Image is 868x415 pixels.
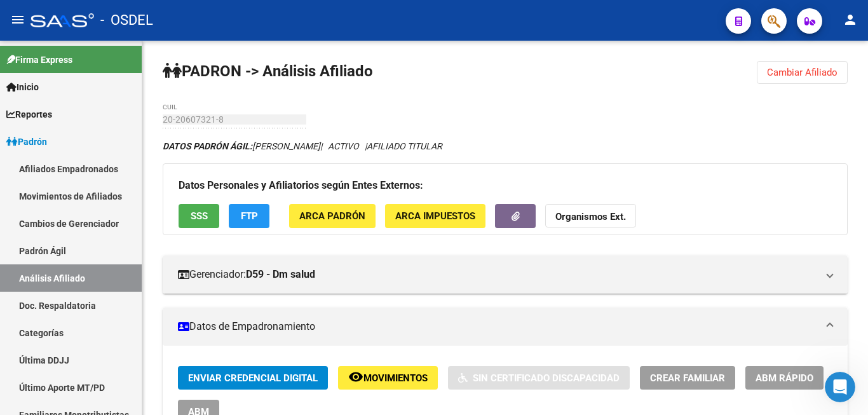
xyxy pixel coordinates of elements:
[6,107,52,121] span: Reportes
[555,212,626,223] strong: Organismos Ext.
[473,372,620,384] span: Sin Certificado Discapacidad
[767,67,837,78] span: Cambiar Afiliado
[246,268,315,282] strong: D59 - Dm salud
[179,177,832,194] h3: Datos Personales y Afiliatorios según Entes Externos:
[163,62,373,80] strong: PADRON -> Análisis Afiliado
[188,372,318,384] span: Enviar Credencial Digital
[6,135,47,149] span: Padrón
[756,372,813,384] span: ABM Rápido
[10,12,25,27] mat-icon: menu
[229,204,269,228] button: FTP
[163,141,252,151] strong: DATOS PADRÓN ÁGIL:
[385,204,485,228] button: ARCA Impuestos
[100,6,153,34] span: - OSDEL
[448,366,630,390] button: Sin Certificado Discapacidad
[241,211,258,222] span: FTP
[6,80,39,94] span: Inicio
[299,211,365,222] span: ARCA Padrón
[178,320,817,334] mat-panel-title: Datos de Empadronamiento
[163,308,848,346] mat-expansion-panel-header: Datos de Empadronamiento
[395,211,475,222] span: ARCA Impuestos
[640,366,735,390] button: Crear Familiar
[348,369,363,384] mat-icon: remove_red_eye
[825,372,855,402] iframe: Intercom live chat
[745,366,824,390] button: ABM Rápido
[367,141,442,151] span: AFILIADO TITULAR
[650,372,725,384] span: Crear Familiar
[178,268,817,282] mat-panel-title: Gerenciador:
[163,141,442,151] i: | ACTIVO |
[289,204,376,228] button: ARCA Padrón
[191,211,208,222] span: SSS
[6,53,72,67] span: Firma Express
[843,12,858,27] mat-icon: person
[179,204,219,228] button: SSS
[338,366,438,390] button: Movimientos
[178,366,328,390] button: Enviar Credencial Digital
[363,372,428,384] span: Movimientos
[163,141,320,151] span: [PERSON_NAME]
[757,61,848,84] button: Cambiar Afiliado
[545,204,636,228] button: Organismos Ext.
[163,255,848,294] mat-expansion-panel-header: Gerenciador:D59 - Dm salud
